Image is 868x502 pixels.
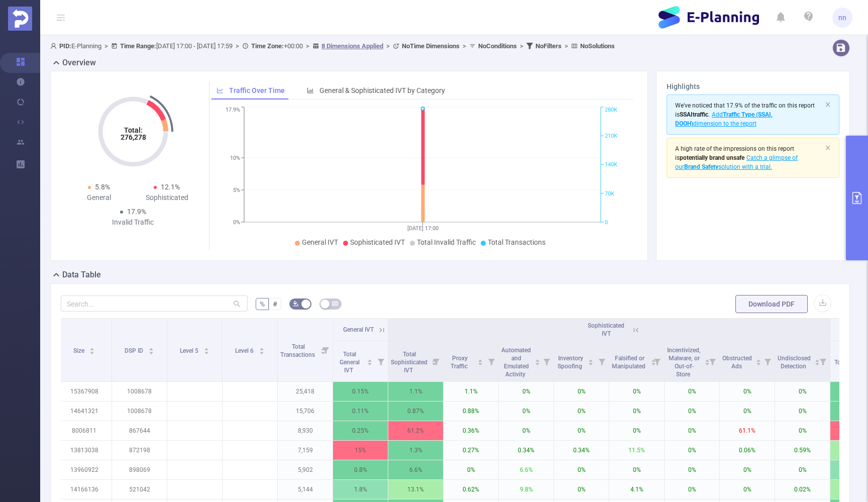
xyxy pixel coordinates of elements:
span: # [273,300,277,308]
i: icon: caret-down [755,361,761,364]
p: 1.8% [333,480,388,499]
tspan: 210K [605,133,617,139]
p: 0.27% [444,441,498,460]
span: Size [73,347,86,354]
i: Filter menu [705,341,719,381]
div: Sort [367,358,373,364]
span: Automated and Emulated Activity [501,347,531,378]
b: Time Zone: [251,42,284,50]
b: No Solutions [580,42,615,50]
p: 9.8% [499,480,554,499]
b: Brand Safety [684,163,718,170]
i: Filter menu [539,341,554,381]
span: > [101,42,111,50]
button: icon: close [825,99,831,110]
p: 5,144 [278,480,333,499]
p: 0.25% [333,421,388,440]
p: 0% [499,401,554,421]
span: DSP ID [125,347,145,354]
span: 5.8% [95,183,110,191]
i: icon: caret-down [704,361,710,364]
p: 1008678 [112,382,167,401]
div: Sort [89,346,95,352]
i: icon: caret-down [367,361,373,364]
p: 13813038 [57,441,112,460]
b: No Conditions [478,42,517,50]
div: Sort [814,358,820,364]
tspan: 276,278 [120,133,146,141]
b: SSAI traffic [680,111,708,118]
i: Filter menu [374,341,388,381]
span: Falsified or Manipulated [612,355,647,370]
span: 17.9% [127,208,146,216]
p: 0% [720,401,775,421]
p: 0% [444,460,498,479]
div: Sort [259,346,265,352]
p: 0% [775,382,830,401]
p: 0% [720,460,775,479]
p: 6.6% [499,460,554,479]
i: icon: caret-up [203,346,209,349]
span: Total Sophisticated IVT [391,351,427,374]
span: Obstructed Ads [722,355,752,370]
p: 521042 [112,480,167,499]
p: 1.1% [388,382,443,401]
p: 25,418 [278,382,333,401]
div: Sort [588,358,594,364]
p: 11.5% [609,441,664,460]
p: 0% [720,480,775,499]
i: icon: caret-up [814,358,820,361]
p: 8006811 [57,421,112,440]
span: Undisclosed Detection [778,355,811,370]
p: 6.6% [388,460,443,479]
i: icon: caret-up [148,346,154,349]
span: is [675,154,744,161]
b: potentially brand unsafe [680,154,744,161]
span: % [260,300,265,308]
i: icon: caret-down [148,350,154,353]
div: Sort [148,346,154,352]
p: 13.1% [388,480,443,499]
i: icon: close [825,145,831,151]
i: icon: bg-colors [293,300,299,307]
i: icon: caret-down [89,350,95,353]
b: No Filters [535,42,562,50]
p: 8,930 [278,421,333,440]
span: Sophisticated IVT [588,322,624,337]
i: Filter menu [650,341,664,381]
p: 1.1% [444,382,498,401]
span: Total Transactions [280,343,316,358]
span: > [303,42,312,50]
i: icon: caret-up [259,346,264,349]
div: Invalid Traffic [99,217,167,228]
i: Filter menu [484,341,498,381]
p: 1008678 [112,401,167,421]
i: icon: caret-down [814,361,820,364]
tspan: 10% [230,155,240,161]
p: 867644 [112,421,167,440]
span: We've noticed that 17.9% of the traffic on this report is . [675,102,815,127]
span: Total Invalid Traffic [417,238,476,246]
i: icon: caret-down [478,361,483,364]
i: icon: caret-up [704,358,710,361]
p: 0% [775,401,830,421]
i: icon: table [332,300,338,307]
i: icon: line-chart [216,87,224,94]
p: 0.34% [499,441,554,460]
p: 0% [665,441,719,460]
p: 0% [554,382,609,401]
button: Download PDF [735,295,808,313]
p: 0.36% [444,421,498,440]
p: 0.62% [444,480,498,499]
span: General IVT [302,238,338,246]
p: 0.34% [554,441,609,460]
p: 1.3% [388,441,443,460]
i: Filter menu [816,341,830,381]
p: 0% [775,460,830,479]
b: No Time Dimensions [402,42,460,50]
i: icon: caret-down [534,361,540,364]
i: icon: user [50,43,59,49]
p: 0% [609,460,664,479]
span: A high rate of the impressions on this report [675,145,794,152]
p: 14641321 [57,401,112,421]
